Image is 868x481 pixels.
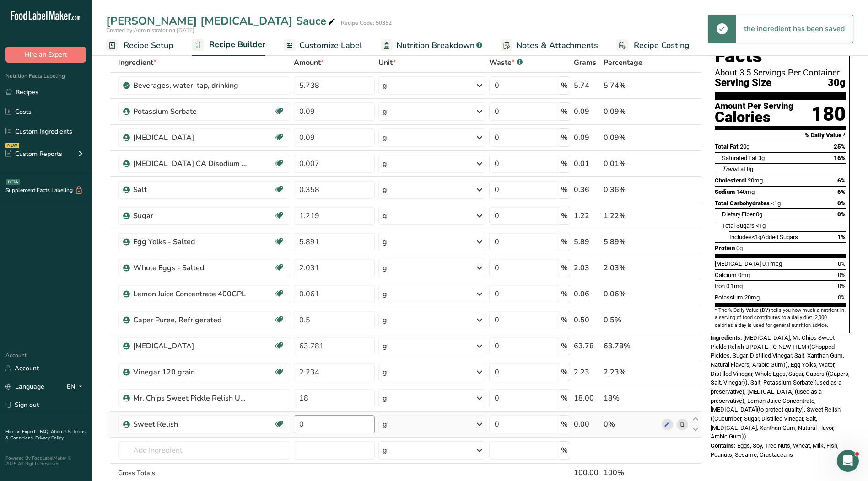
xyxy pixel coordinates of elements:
div: 0.06 [574,289,600,299]
div: [PERSON_NAME] [MEDICAL_DATA] Sauce [106,13,337,29]
div: g [383,289,387,299]
div: 180 [811,102,846,126]
div: 0.09 [574,132,600,143]
span: [MEDICAL_DATA] [715,260,761,267]
a: Language [5,379,44,395]
span: 30g [828,77,846,89]
div: [MEDICAL_DATA] CA Disodium EDTA [133,158,248,169]
div: Egg Yolks - Salted [133,236,248,247]
section: % Daily Value * [715,130,846,141]
div: Mr. Chips Sweet Pickle Relish UPDATE TO NEW ITEM [133,393,248,404]
span: Ingredients: [711,334,742,341]
span: 140mg [736,188,755,195]
div: 0.00 [574,419,600,430]
a: About Us . [51,428,73,435]
span: 0% [837,211,846,218]
span: <1g [771,200,781,207]
span: [MEDICAL_DATA], Mr. Chips Sweet Pickle Relish UPDATE TO NEW ITEM ((Chopped Pickles, Sugar, Distil... [711,334,850,440]
div: Beverages, water, tap, drinking [133,80,248,91]
div: g [383,158,387,169]
div: g [383,132,387,143]
span: 0g [736,245,743,251]
iframe: Intercom live chat [837,450,859,472]
div: 63.78% [604,341,658,352]
span: Recipe Setup [124,39,173,52]
span: 0% [838,272,846,278]
span: Cholesterol [715,177,746,184]
span: Saturated Fat [722,155,757,161]
div: g [383,341,387,352]
span: 6% [837,188,846,195]
div: 0.36% [604,184,658,195]
div: NEW [5,143,19,148]
div: Sugar [133,210,248,221]
div: 0.09% [604,106,658,117]
span: Total Sugars [722,222,755,229]
div: Powered By FoodLabelMaker © 2025 All Rights Reserved [5,455,86,466]
span: <1g [756,222,766,229]
div: 5.74 [574,80,600,91]
a: Recipe Builder [192,34,265,56]
a: Customize Label [284,35,362,56]
div: Potassium Sorbate [133,106,248,117]
div: g [383,315,387,326]
span: 1% [837,234,846,240]
div: 0.09 [574,106,600,117]
div: EN [67,381,86,392]
span: 0.1mg [726,283,743,289]
div: Lemon Juice Concentrate 400GPL [133,289,248,299]
a: Terms & Conditions . [5,428,86,441]
div: Salt [133,184,248,195]
span: Includes Added Sugars [729,234,798,240]
span: Recipe Builder [209,38,265,51]
span: Potassium [715,294,743,301]
span: 20mg [744,294,760,301]
span: Contains: [711,442,736,449]
div: Caper Puree, Refrigerated [133,315,248,326]
div: 0.50 [574,315,600,326]
a: Hire an Expert . [5,428,38,435]
div: Whole Eggs - Salted [133,262,248,273]
div: 0.09% [604,132,658,143]
span: Recipe Costing [634,39,690,52]
span: Serving Size [715,77,771,89]
div: g [383,445,387,456]
span: 0% [838,260,846,267]
div: g [383,80,387,91]
a: Privacy Policy [35,435,64,441]
div: 63.78 [574,341,600,352]
span: Dietary Fiber [722,211,755,218]
a: FAQ . [40,428,51,435]
div: Gross Totals [118,468,290,478]
span: <1g [752,234,761,240]
a: Nutrition Breakdown [381,35,482,56]
div: 0.01 [574,158,600,169]
div: 0.5% [604,315,658,326]
span: 3g [758,155,765,161]
div: 2.23 [574,367,600,378]
div: 100% [604,467,658,478]
div: Calories [715,111,793,124]
div: g [383,419,387,430]
a: Notes & Attachments [501,35,598,56]
span: 0g [747,166,753,172]
span: Nutrition Breakdown [396,39,474,52]
span: Sodium [715,188,735,195]
span: Notes & Attachments [516,39,598,52]
div: [MEDICAL_DATA] [133,341,248,352]
input: Add Ingredient [118,441,290,460]
div: 2.03 [574,262,600,273]
div: 5.89 [574,236,600,247]
span: Amount [294,57,324,68]
h1: Nutrition Facts [715,24,846,66]
span: 0mg [738,272,750,278]
span: 0g [756,211,762,218]
div: 18.00 [574,393,600,404]
div: g [383,184,387,195]
a: Recipe Costing [616,35,690,56]
div: Amount Per Serving [715,102,793,111]
div: 0.36 [574,184,600,195]
div: g [383,367,387,378]
div: the ingredient has been saved [736,15,853,43]
i: Trans [722,166,737,172]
